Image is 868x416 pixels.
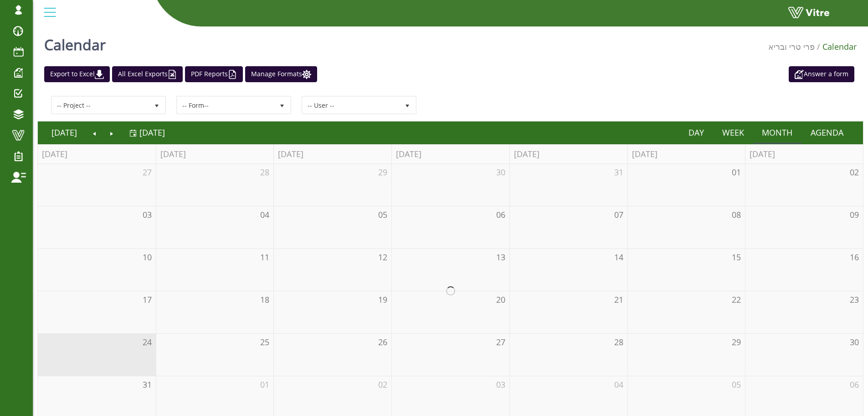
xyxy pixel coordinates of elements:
th: [DATE] [391,144,509,164]
span: [DATE] [139,127,165,138]
a: Export to Excel [44,66,110,82]
th: [DATE] [627,144,745,164]
img: cal_pdf.png [228,70,237,79]
img: cal_excel.png [168,70,177,79]
span: -- Project -- [52,97,149,113]
th: [DATE] [273,144,391,164]
img: cal_settings.png [302,70,311,79]
a: [DATE] [129,122,165,143]
a: Previous [86,122,103,143]
a: Day [679,122,713,143]
a: [DATE] [42,122,86,143]
a: Week [713,122,753,143]
span: select [399,97,416,113]
a: Agenda [801,122,853,143]
th: [DATE] [745,144,863,164]
img: appointment_white2.png [795,70,804,79]
a: Month [753,122,802,143]
h1: Calendar [44,23,106,62]
a: PDF Reports [185,66,243,82]
th: [DATE] [156,144,274,164]
span: select [149,97,165,113]
a: Next [103,122,120,143]
span: select [274,97,290,113]
a: Answer a form [789,66,854,82]
span: -- User -- [303,97,399,113]
th: [DATE] [509,144,627,164]
li: Calendar [815,41,857,53]
a: פרי טרי ובריא [768,41,815,52]
span: -- Form-- [177,97,274,113]
a: All Excel Exports [112,66,183,82]
img: cal_download.png [95,70,104,79]
th: [DATE] [38,144,156,164]
a: Manage Formats [245,66,317,82]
